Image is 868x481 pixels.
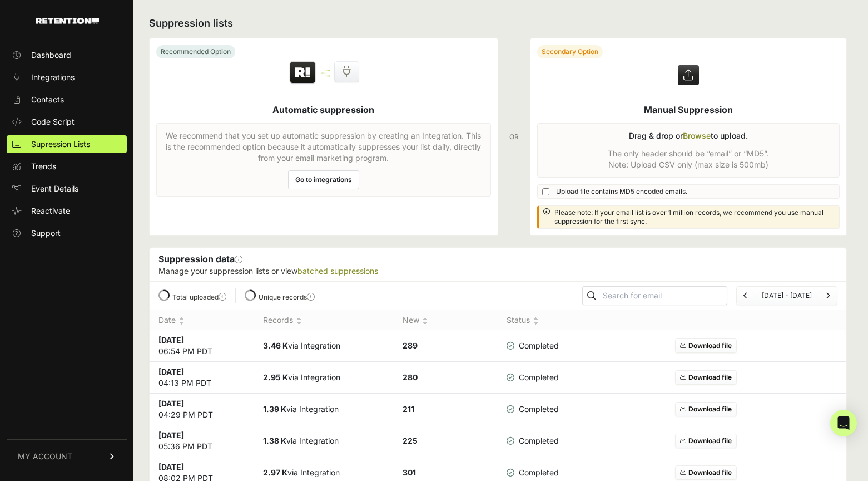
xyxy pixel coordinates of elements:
li: [DATE] - [DATE] [755,291,819,300]
span: Trends [31,161,56,172]
h5: Automatic suppression [272,103,374,116]
img: no_sort-eaf950dc5ab64cae54d48a5578032e96f70b2ecb7d747501f34c8f2db400fb66.gif [178,317,185,325]
a: Previous [743,291,748,300]
a: Download file [675,338,737,353]
img: Retention.com [36,18,99,24]
span: Dashboard [31,50,71,61]
a: Reactivate [7,202,127,220]
input: Upload file contains MD5 encoded emails. [542,188,549,195]
span: Completed [507,372,559,383]
div: Suppression data [150,248,846,281]
a: Download file [675,465,737,480]
input: Search for email [601,288,727,303]
strong: 211 [403,404,414,414]
strong: [DATE] [158,462,184,472]
span: Contacts [31,94,64,105]
h2: Suppression lists [149,16,847,31]
img: no_sort-eaf950dc5ab64cae54d48a5578032e96f70b2ecb7d747501f34c8f2db400fb66.gif [296,317,302,325]
td: via Integration [254,330,394,362]
a: Support [7,224,127,242]
div: Open Intercom Messenger [830,410,857,436]
a: Download file [675,370,737,385]
span: MY ACCOUNT [18,451,72,462]
strong: [DATE] [158,430,184,440]
a: Supression Lists [7,135,127,153]
td: via Integration [254,394,394,425]
a: Dashboard [7,46,127,64]
div: Recommended Option [156,45,235,58]
strong: 225 [403,436,418,445]
a: Integrations [7,68,127,86]
img: integration [321,72,330,74]
label: Unique records [259,293,315,301]
td: 04:29 PM PDT [150,394,254,425]
nav: Page navigation [736,286,837,305]
span: Completed [507,467,559,478]
a: Download file [675,402,737,416]
strong: 280 [403,372,418,382]
img: integration [321,70,330,71]
strong: [DATE] [158,399,184,408]
a: Trends [7,158,127,175]
strong: 289 [403,341,418,350]
a: Next [826,291,830,300]
label: Total uploaded [172,293,226,301]
span: Event Details [31,183,78,194]
strong: [DATE] [158,367,184,376]
img: Retention [289,61,317,85]
a: Code Script [7,113,127,131]
img: no_sort-eaf950dc5ab64cae54d48a5578032e96f70b2ecb7d747501f34c8f2db400fb66.gif [422,317,428,325]
span: Supression Lists [31,139,90,150]
th: New [394,310,498,331]
a: MY ACCOUNT [7,439,127,473]
a: Contacts [7,91,127,109]
td: via Integration [254,425,394,457]
span: Completed [507,404,559,415]
th: Records [254,310,394,331]
img: integration [321,75,330,77]
td: via Integration [254,362,394,394]
strong: 301 [403,468,416,477]
strong: [DATE] [158,335,184,345]
span: Completed [507,340,559,351]
th: Date [150,310,254,331]
strong: 1.39 K [263,404,286,414]
span: Code Script [31,116,75,127]
img: no_sort-eaf950dc5ab64cae54d48a5578032e96f70b2ecb7d747501f34c8f2db400fb66.gif [533,317,539,325]
p: We recommend that you set up automatic suppression by creating an Integration. This is the recomm... [163,130,484,164]
strong: 2.95 K [263,372,288,382]
a: Go to integrations [288,170,359,189]
td: 05:36 PM PDT [150,425,254,457]
p: Manage your suppression lists or view [158,266,837,277]
strong: 1.38 K [263,436,286,445]
a: Event Details [7,180,127,198]
td: 04:13 PM PDT [150,362,254,394]
span: Integrations [31,72,75,83]
td: 06:54 PM PDT [150,330,254,362]
span: Upload file contains MD5 encoded emails. [556,187,687,196]
span: Reactivate [31,205,70,217]
strong: 3.46 K [263,341,288,350]
span: Completed [507,435,559,446]
a: Download file [675,434,737,448]
span: Support [31,228,61,239]
strong: 2.97 K [263,468,287,477]
a: batched suppressions [297,266,378,276]
div: OR [509,38,519,236]
th: Status [498,310,568,331]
